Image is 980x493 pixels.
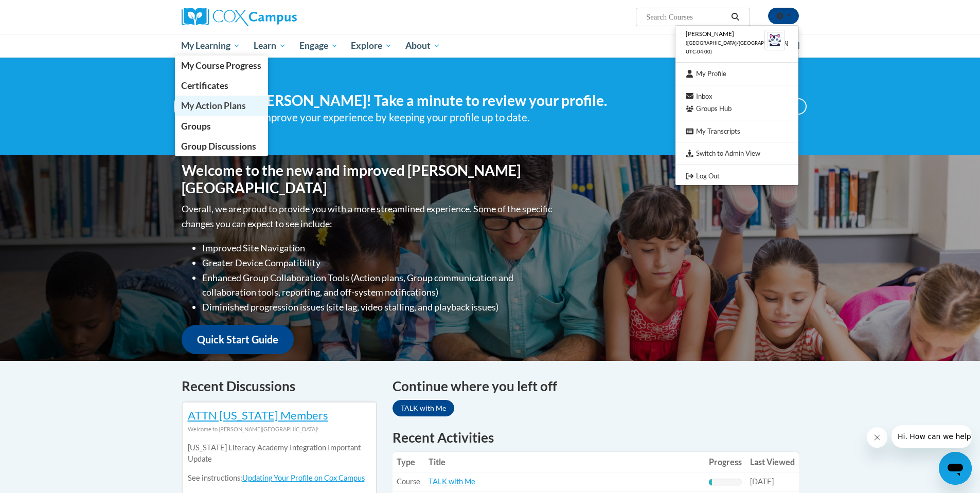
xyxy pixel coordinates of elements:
a: About [399,34,447,58]
span: [DATE] [750,477,774,486]
input: Search Courses [645,11,727,23]
h1: Welcome to the new and improved [PERSON_NAME][GEOGRAPHIC_DATA] [182,162,555,196]
a: Group Discussions [175,136,269,156]
p: Overall, we are proud to provide you with a more streamlined experience. Some of the specific cha... [182,202,555,231]
a: My Action Plans [175,96,269,116]
a: Engage [293,34,345,58]
th: Type [393,452,424,472]
span: [PERSON_NAME] [686,30,734,38]
th: Title [424,452,705,472]
span: Group Discussions [181,141,256,152]
a: Quick Start Guide [182,325,294,354]
span: My Action Plans [181,100,246,111]
span: Certificates [181,80,228,91]
th: Last Viewed [746,452,799,472]
a: My Course Progress [175,56,269,76]
h4: Recent Discussions [182,376,377,396]
h4: Hi [PERSON_NAME]! Take a minute to review your profile. [236,92,727,109]
a: Groups [175,116,269,136]
a: Cox Campus [182,8,377,26]
span: Hi. How can we help? [6,7,83,15]
a: Learn [247,34,293,58]
span: My Learning [181,40,240,52]
p: See instructions: [188,472,371,484]
a: TALK with Me [429,477,475,486]
img: Learner Profile Avatar [764,30,785,50]
div: Welcome to [PERSON_NAME][GEOGRAPHIC_DATA]! [188,424,371,435]
div: Help improve your experience by keeping your profile up to date. [236,109,727,126]
iframe: Button to launch messaging window [939,452,972,485]
iframe: Message from company [892,425,972,448]
a: Groups Hub [675,102,798,115]
div: Progress, % [709,479,712,486]
th: Progress [705,452,746,472]
span: Groups [181,121,211,132]
span: Engage [299,40,338,52]
h4: Continue where you left off [393,376,799,396]
a: ATTN [US_STATE] Members [188,408,328,422]
a: Explore [344,34,399,58]
a: My Transcripts [675,125,798,138]
a: Updating Your Profile on Cox Campus [242,473,365,482]
li: Greater Device Compatibility [202,255,555,270]
img: Cox Campus [182,8,297,26]
span: About [405,40,440,52]
a: Switch to Admin View [675,147,798,160]
li: Enhanced Group Collaboration Tools (Action plans, Group communication and collaboration tools, re... [202,270,555,300]
a: Certificates [175,76,269,96]
a: My Learning [175,34,247,58]
a: My Profile [675,67,798,80]
span: ([GEOGRAPHIC_DATA]/[GEOGRAPHIC_DATA] UTC-04:00) [686,40,788,54]
a: Logout [675,170,798,182]
p: [US_STATE] Literacy Academy Integration Important Update [188,442,371,465]
span: Course [397,477,420,486]
button: Search [727,11,743,23]
span: My Course Progress [181,60,261,71]
img: Profile Image [174,83,220,130]
span: Learn [254,40,286,52]
span: Explore [351,40,392,52]
h1: Recent Activities [393,428,799,447]
iframe: Close message [867,427,887,448]
li: Diminished progression issues (site lag, video stalling, and playback issues) [202,300,555,315]
button: Account Settings [768,8,799,24]
a: TALK with Me [393,400,454,416]
div: Main menu [166,34,814,58]
li: Improved Site Navigation [202,241,555,255]
a: Inbox [675,90,798,103]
